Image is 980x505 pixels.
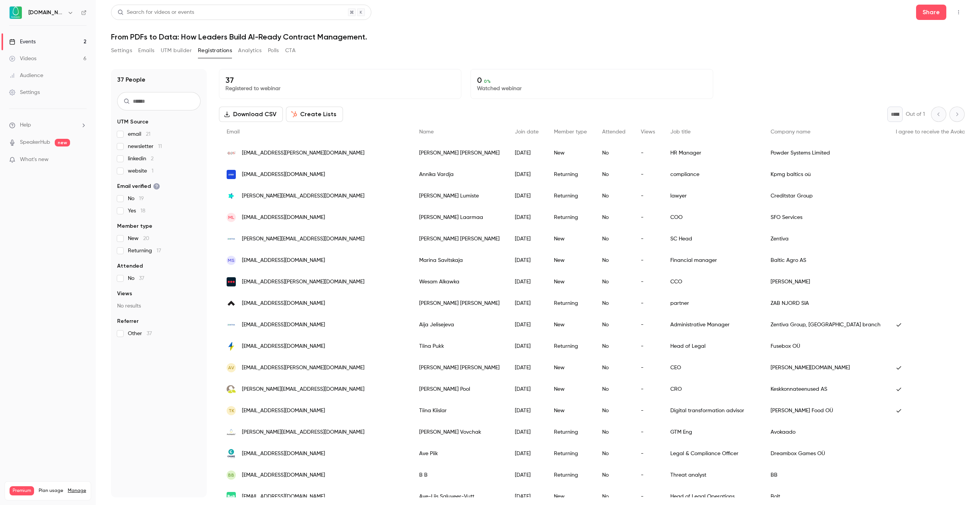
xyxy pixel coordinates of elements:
[225,76,455,85] p: 37
[242,149,364,157] span: [EMAIL_ADDRESS][PERSON_NAME][DOMAIN_NAME]
[663,378,763,400] div: CRO
[152,168,154,174] span: 1
[507,250,546,271] div: [DATE]
[633,228,663,250] div: -
[140,208,145,214] span: 18
[633,336,663,357] div: -
[117,118,201,337] section: facet-groups
[763,464,888,486] div: BB
[477,85,706,92] p: Watched webinar
[227,170,236,179] img: kpmg.com
[228,214,234,221] span: ML
[633,207,663,228] div: -
[546,400,595,421] div: New
[507,185,546,207] div: [DATE]
[507,314,546,336] div: [DATE]
[763,250,888,271] div: Baltic Agro AS
[227,191,236,201] img: creditstar.com
[763,314,888,336] div: Zentiva Group, [GEOGRAPHIC_DATA] branch
[546,464,595,486] div: Returning
[138,44,154,57] button: Emails
[633,421,663,443] div: -
[412,293,507,314] div: [PERSON_NAME] [PERSON_NAME]
[227,299,236,308] img: njordlaw.lv
[242,321,325,329] span: [EMAIL_ADDRESS][DOMAIN_NAME]
[242,235,364,243] span: [PERSON_NAME][EMAIL_ADDRESS][DOMAIN_NAME]
[554,129,587,135] span: Member type
[546,250,595,271] div: New
[546,357,595,378] div: New
[412,357,507,378] div: [PERSON_NAME] [PERSON_NAME]
[602,129,626,135] span: Attended
[546,142,595,164] div: New
[20,121,31,129] span: Help
[546,293,595,314] div: Returning
[128,143,162,150] span: newsletter
[117,118,149,126] span: UTM Source
[111,32,965,41] h1: From PDFs to Data: How Leaders Build AI-Ready Contract Management.
[242,257,325,265] span: [EMAIL_ADDRESS][DOMAIN_NAME]
[117,183,160,190] span: Email verified
[663,464,763,486] div: Threat analyst
[595,464,633,486] div: No
[143,236,149,241] span: 20
[242,450,325,458] span: [EMAIL_ADDRESS][DOMAIN_NAME]
[763,207,888,228] div: SFO Services
[228,364,234,371] span: AV
[242,428,364,436] span: [PERSON_NAME][EMAIL_ADDRESS][DOMAIN_NAME]
[128,155,154,163] span: linkedin
[663,271,763,293] div: CCO
[227,492,236,501] img: bolt.eu
[595,293,633,314] div: No
[117,222,152,230] span: Member type
[412,142,507,164] div: [PERSON_NAME] [PERSON_NAME]
[507,164,546,185] div: [DATE]
[633,314,663,336] div: -
[633,443,663,464] div: -
[763,185,888,207] div: Creditstar Group
[227,449,236,458] img: chanz.com
[763,357,888,378] div: [PERSON_NAME][DOMAIN_NAME]
[633,142,663,164] div: -
[412,185,507,207] div: [PERSON_NAME] Lumiste
[412,314,507,336] div: Aija Jelisejeva
[227,277,236,286] img: loomis.com
[128,275,144,282] span: No
[412,378,507,400] div: [PERSON_NAME] Pool
[147,331,152,336] span: 37
[507,378,546,400] div: [DATE]
[128,330,152,337] span: Other
[663,400,763,421] div: Digital transformation advisor
[546,443,595,464] div: Returning
[477,76,706,85] p: 0
[128,195,144,202] span: No
[633,464,663,486] div: -
[763,271,888,293] div: [PERSON_NAME]
[663,421,763,443] div: GTM Eng
[546,228,595,250] div: New
[9,38,36,46] div: Events
[595,314,633,336] div: No
[763,164,888,185] div: Kpmg baltics oü
[916,5,946,20] button: Share
[128,247,161,255] span: Returning
[9,89,40,96] div: Settings
[20,156,49,164] span: What's new
[242,342,325,350] span: [EMAIL_ADDRESS][DOMAIN_NAME]
[412,164,507,185] div: Annika Vardja
[118,8,194,16] div: Search for videos or events
[229,407,234,414] span: TK
[546,164,595,185] div: Returning
[117,262,143,270] span: Attended
[20,138,50,146] a: SpeakerHub
[227,385,236,394] img: ekkt.ee
[663,336,763,357] div: Head of Legal
[595,185,633,207] div: No
[507,207,546,228] div: [DATE]
[763,228,888,250] div: Zentiva
[763,378,888,400] div: Keskkonnateenused AS
[507,293,546,314] div: [DATE]
[9,121,87,129] li: help-dropdown-opener
[595,228,633,250] div: No
[128,130,150,138] span: email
